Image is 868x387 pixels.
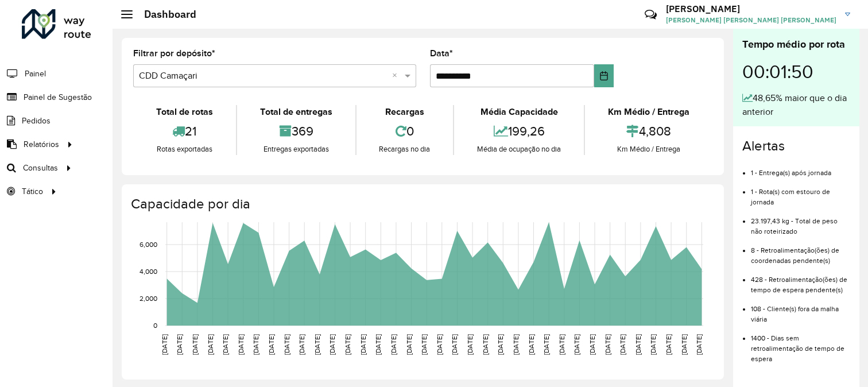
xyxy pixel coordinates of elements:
text: [DATE] [619,334,626,355]
text: [DATE] [252,334,259,355]
text: [DATE] [542,334,550,355]
span: [PERSON_NAME] [PERSON_NAME] [PERSON_NAME] [666,15,836,25]
text: [DATE] [283,334,290,355]
text: [DATE] [588,334,596,355]
text: [DATE] [649,334,657,355]
text: [DATE] [451,334,458,355]
text: [DATE] [634,334,642,355]
div: 0 [359,119,451,144]
text: [DATE] [298,334,305,355]
li: 8 - Retroalimentação(ões) de coordenadas pendente(s) [751,237,850,266]
h4: Capacidade por dia [131,196,712,212]
span: Clear all [392,69,402,83]
label: Data [430,47,453,60]
text: [DATE] [405,334,413,355]
text: [DATE] [680,334,688,355]
a: Contato Rápido [638,2,663,27]
text: [DATE] [313,334,321,355]
text: [DATE] [191,334,199,355]
text: [DATE] [390,334,397,355]
div: Km Médio / Entrega [588,144,710,155]
text: [DATE] [665,334,672,355]
text: [DATE] [604,334,611,355]
span: Tático [22,185,43,198]
div: Total de rotas [136,105,233,119]
div: 00:01:50 [742,52,850,91]
div: Rotas exportadas [136,144,233,155]
text: [DATE] [512,334,520,355]
div: 199,26 [457,119,581,144]
div: Recargas [359,105,451,119]
h4: Alertas [742,138,850,154]
text: [DATE] [374,334,382,355]
h3: [PERSON_NAME] [666,3,836,14]
span: Relatórios [24,138,59,150]
div: 369 [240,119,352,144]
text: [DATE] [573,334,580,355]
text: [DATE] [482,334,489,355]
text: [DATE] [359,334,367,355]
label: Filtrar por depósito [133,47,215,60]
text: 6,000 [139,241,157,248]
text: [DATE] [420,334,428,355]
text: [DATE] [466,334,474,355]
text: [DATE] [222,334,229,355]
div: Entregas exportadas [240,144,352,155]
span: Pedidos [22,115,51,127]
div: Total de entregas [240,105,352,119]
text: 4,000 [139,268,157,275]
span: Painel [25,68,46,80]
h2: Dashboard [133,8,196,21]
text: [DATE] [528,334,535,355]
div: 48,65% maior que o dia anterior [742,91,850,119]
text: 2,000 [139,295,157,302]
text: [DATE] [237,334,245,355]
div: Recargas no dia [359,144,451,155]
text: [DATE] [497,334,504,355]
span: Painel de Sugestão [24,91,92,103]
text: [DATE] [436,334,443,355]
text: [DATE] [161,334,168,355]
text: [DATE] [558,334,565,355]
div: 4,808 [588,119,710,144]
text: 0 [153,322,157,329]
text: [DATE] [176,334,183,355]
button: Choose Date [594,64,614,87]
div: 21 [136,119,233,144]
span: Consultas [23,162,58,174]
li: 428 - Retroalimentação(ões) de tempo de espera pendente(s) [751,266,850,295]
li: 108 - Cliente(s) fora da malha viária [751,295,850,324]
li: 1 - Rota(s) com estouro de jornada [751,178,850,207]
li: 1 - Entrega(s) após jornada [751,159,850,178]
text: [DATE] [207,334,214,355]
li: 23.197,43 kg - Total de peso não roteirizado [751,207,850,237]
li: 1400 - Dias sem retroalimentação de tempo de espera [751,324,850,364]
text: [DATE] [328,334,336,355]
div: Km Médio / Entrega [588,105,710,119]
text: [DATE] [344,334,351,355]
div: Média de ocupação no dia [457,144,581,155]
text: [DATE] [268,334,275,355]
div: Média Capacidade [457,105,581,119]
text: [DATE] [695,334,703,355]
div: Tempo médio por rota [742,37,850,52]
